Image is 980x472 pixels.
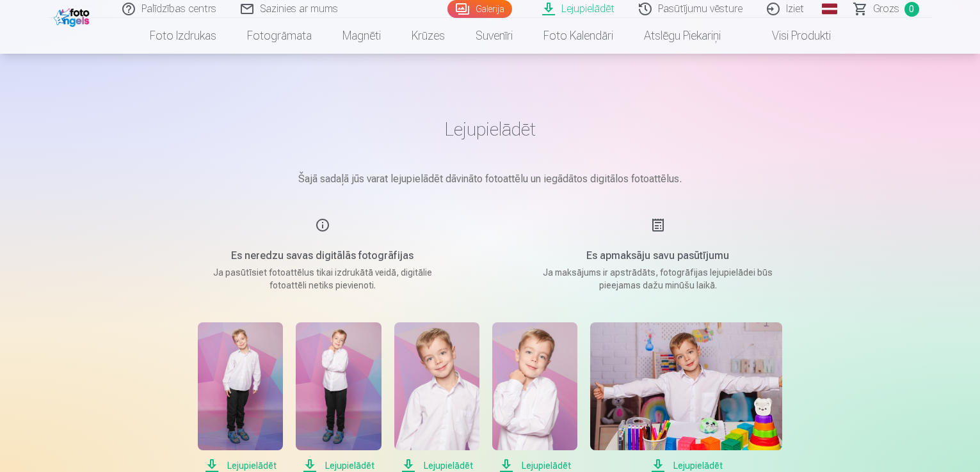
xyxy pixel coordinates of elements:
[201,248,444,264] h5: Es neredzu savas digitālās fotogrāfijas
[736,18,846,54] a: Visi produkti
[396,18,460,54] a: Krūzes
[460,18,528,54] a: Suvenīri
[232,18,327,54] a: Fotogrāmata
[536,248,780,264] h5: Es apmaksāju savu pasūtījumu
[170,171,810,187] p: Šajā sadaļā jūs varat lejupielādēt dāvināto fotoattēlu un iegādātos digitālos fotoattēlus.
[536,266,780,292] p: Ja maksājums ir apstrādāts, fotogrāfijas lejupielādei būs pieejamas dažu minūšu laikā.
[170,118,810,141] h1: Lejupielādēt
[134,18,232,54] a: Foto izdrukas
[201,266,444,292] p: Ja pasūtīsiet fotoattēlus tikai izdrukātā veidā, digitālie fotoattēli netiks pievienoti.
[873,1,899,17] span: Grozs
[904,2,919,17] span: 0
[327,18,396,54] a: Magnēti
[54,5,93,27] img: /fa1
[528,18,629,54] a: Foto kalendāri
[629,18,736,54] a: Atslēgu piekariņi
